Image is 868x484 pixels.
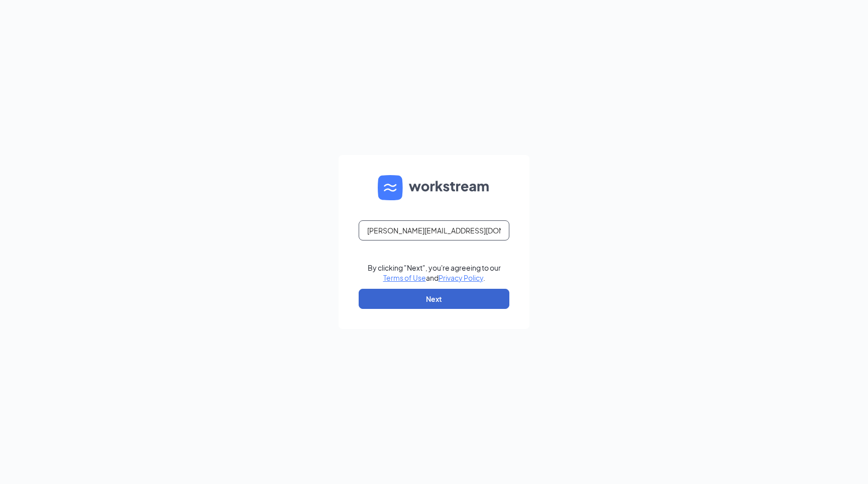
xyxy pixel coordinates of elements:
[378,175,490,200] img: WS logo and Workstream text
[439,273,483,282] a: Privacy Policy
[368,263,501,283] div: By clicking "Next", you're agreeing to our and .
[383,273,426,282] a: Terms of Use
[359,289,509,309] button: Next
[359,220,509,240] input: Email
